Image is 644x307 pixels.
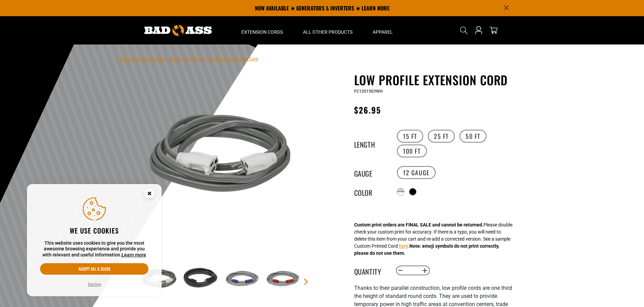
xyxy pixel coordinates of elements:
strong: Custom print orders are FINAL SALE and cannot be returned. [354,222,483,227]
a: Learn more [122,252,146,257]
h1: Low Profile Extension Cord [354,73,519,87]
summary: Apparel [363,16,403,44]
div: Please double check your custom print for accuracy. If there is a typo, you will need to delete t... [354,221,512,257]
summary: Extension Cords [231,16,293,44]
label: 15 FT [397,130,423,143]
img: grey & red [262,259,301,299]
span: FC12015GYWH [354,89,383,94]
span: › [167,57,168,61]
img: Grey & Blue [222,259,261,299]
p: This website uses cookies to give you the most awesome browsing experience and provide you with r... [40,240,148,258]
span: Low Profile Extension Cord [209,57,258,61]
label: Quantity [354,266,388,275]
button: Accept all & close [40,263,148,275]
img: black [181,259,220,299]
summary: All Other Products [293,16,363,44]
strong: Note: emoji symbols do not print correctly, please do not use them. [354,243,499,256]
legend: Color [354,187,388,196]
span: Apparel [373,29,393,35]
label: 12 Gauge [397,166,436,179]
legend: Gauge [354,168,388,177]
button: here [399,243,408,250]
summary: Search [459,25,469,36]
span: Extension Cords [241,29,283,35]
label: 50 FT [460,130,486,143]
legend: Length [354,139,388,148]
a: Bad Ass Extension Cords [120,57,166,61]
nav: breadcrumbs [120,55,258,63]
label: 25 FT [428,130,455,143]
img: Bad Ass Extension Cords [144,25,212,36]
img: grey & white [140,74,302,237]
h2: We use cookies [40,226,148,235]
span: $26.95 [354,104,381,116]
span: All Other Products [303,29,352,35]
label: 100 FT [397,145,427,157]
aside: Cookie Consent [27,184,162,297]
button: Decline [86,281,103,288]
span: › [207,57,208,61]
a: Return to Collection [170,57,205,61]
a: Next [303,278,309,285]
